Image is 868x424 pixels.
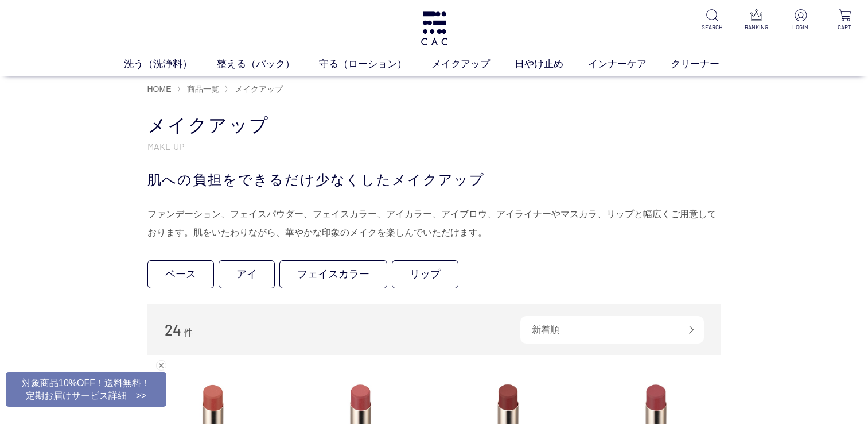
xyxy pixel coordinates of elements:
[831,9,859,32] a: CART
[671,57,744,72] a: クリーナー
[224,84,286,95] li: 〉
[147,113,721,138] h1: メイクアップ
[219,260,275,288] a: アイ
[147,169,721,190] div: 肌への負担をできるだけ少なくしたメイクアップ
[520,316,704,344] div: 新着順
[217,57,320,72] a: 整える（パック）
[831,23,859,32] p: CART
[319,57,431,72] a: 守る（ローション）
[124,57,217,72] a: 洗う（洗浄料）
[588,57,671,72] a: インナーケア
[147,84,172,94] a: HOME
[147,140,721,152] p: MAKE UP
[787,9,815,32] a: LOGIN
[147,260,214,288] a: ベース
[187,84,219,94] span: 商品一覧
[431,57,515,72] a: メイクアップ
[698,9,726,32] a: SEARCH
[742,23,770,32] p: RANKING
[184,327,193,337] span: 件
[392,260,458,288] a: リップ
[419,11,449,45] img: logo
[147,205,721,242] div: ファンデーション、フェイスパウダー、フェイスカラー、アイカラー、アイブロウ、アイライナーやマスカラ、リップと幅広くご用意しております。肌をいたわりながら、華やかな印象のメイクを楽しんでいただけます。
[177,84,222,95] li: 〉
[787,23,815,32] p: LOGIN
[165,321,181,338] span: 24
[515,57,588,72] a: 日やけ止め
[235,84,283,94] span: メイクアップ
[185,84,219,94] a: 商品一覧
[232,84,283,94] a: メイクアップ
[698,23,726,32] p: SEARCH
[742,9,770,32] a: RANKING
[279,260,387,288] a: フェイスカラー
